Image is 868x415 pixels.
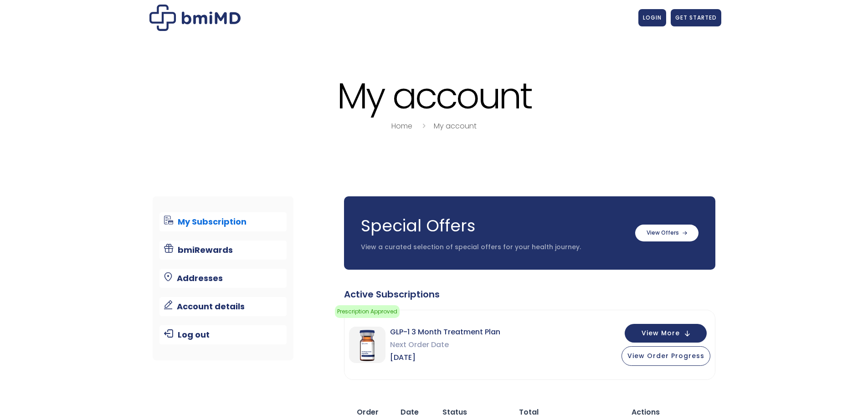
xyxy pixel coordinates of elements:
a: Log out [159,325,287,344]
a: LOGIN [638,9,666,26]
img: My account [149,5,241,31]
a: bmiRewards [159,241,287,260]
nav: Account pages [153,196,293,360]
p: View a curated selection of special offers for your health journey. [361,243,626,252]
span: GET STARTED [675,14,717,21]
a: GET STARTED [671,9,721,26]
span: LOGIN [643,14,662,21]
img: GLP-1 3 Month Treatment Plan [349,327,385,363]
div: Active Subscriptions [344,288,715,301]
i: breadcrumbs separator [419,121,429,131]
a: My Subscription [159,212,287,231]
span: Next Order Date [390,338,500,351]
a: Account details [159,297,287,316]
a: Home [391,121,412,131]
span: View Order Progress [627,351,704,360]
button: View Order Progress [621,346,710,366]
span: [DATE] [390,351,500,364]
span: GLP-1 3 Month Treatment Plan [390,326,500,338]
button: View More [625,324,707,343]
h3: Special Offers [361,215,626,237]
span: Prescription Approved [335,305,400,318]
h1: My account [147,77,721,115]
span: View More [642,330,680,336]
a: My account [434,121,477,131]
a: Addresses [159,269,287,288]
